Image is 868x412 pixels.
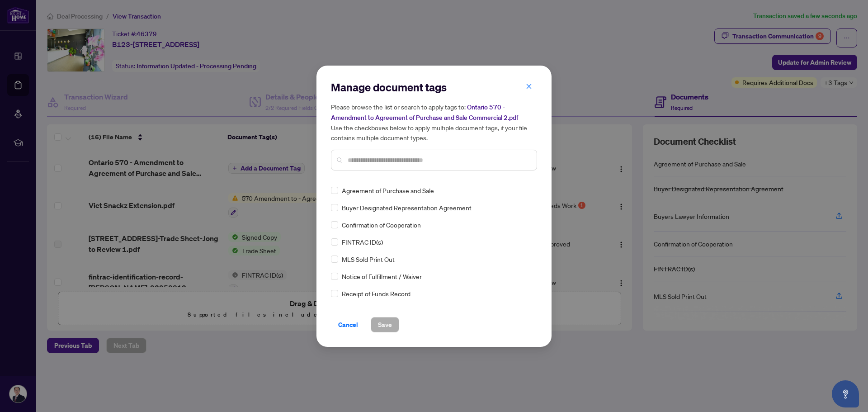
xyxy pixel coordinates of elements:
span: Buyer Designated Representation Agreement [342,203,472,213]
span: FINTRAC ID(s) [342,237,383,247]
button: Save [371,317,399,332]
span: Notice of Fulfillment / Waiver [342,271,422,281]
button: Open asap [832,380,859,407]
span: Receipt of Funds Record [342,289,410,298]
button: Cancel [331,317,365,332]
h2: Manage document tags [331,80,537,95]
span: MLS Sold Print Out [342,254,395,264]
h5: Please browse the list or search to apply tags to: Use the checkboxes below to apply multiple doc... [331,102,537,142]
span: Ontario 570 - Amendment to Agreement of Purchase and Sale Commercial 2.pdf [331,103,518,122]
span: Confirmation of Cooperation [342,220,421,230]
span: Cancel [338,317,358,332]
span: close [526,83,532,90]
span: Agreement of Purchase and Sale [342,185,434,195]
